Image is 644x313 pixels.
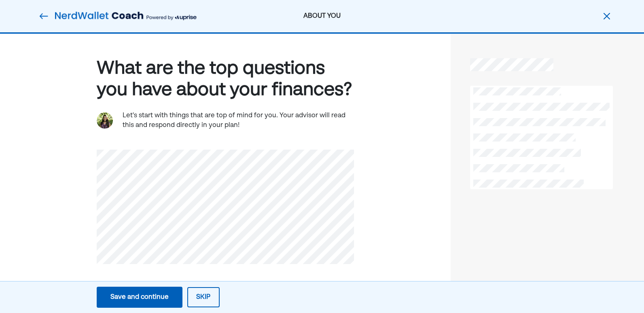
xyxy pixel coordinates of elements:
[97,287,182,308] button: Save and continue
[97,58,354,101] div: What are the top questions you have about your finances?
[187,287,220,307] button: Skip
[110,292,169,302] div: Save and continue
[123,111,354,130] div: Let's start with things that are top of mind for you. Your advisor will read this and respond dir...
[227,11,418,21] div: ABOUT YOU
